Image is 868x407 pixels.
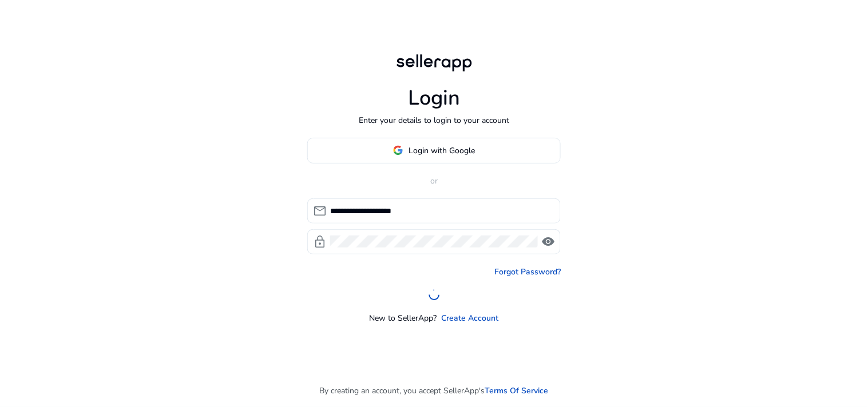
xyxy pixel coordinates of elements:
[370,312,437,324] p: New to SellerApp?
[409,145,475,157] span: Login with Google
[313,204,327,218] span: mail
[359,114,509,126] p: Enter your details to login to your account
[494,266,561,278] a: Forgot Password?
[408,86,460,110] h1: Login
[442,312,499,324] a: Create Account
[541,235,555,249] span: visibility
[393,145,403,155] img: google-logo.svg
[485,385,549,397] a: Terms Of Service
[307,138,561,163] button: Login with Google
[307,175,561,187] p: or
[313,235,327,249] span: lock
